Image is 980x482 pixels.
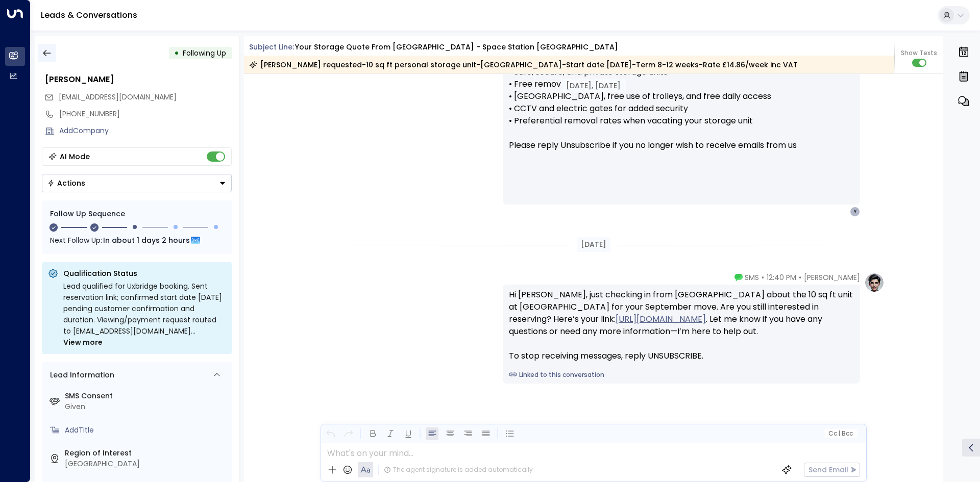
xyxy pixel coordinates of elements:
[65,401,228,412] div: Given
[850,207,860,217] div: Y
[63,281,226,348] div: Lead qualified for Uxbridge booking. Sent reservation link; confirmed start date [DATE] pending c...
[384,465,533,474] div: The agent signature is added automatically
[174,44,179,62] div: •
[65,391,228,401] label: SMS Consent
[324,427,337,440] button: Undo
[616,313,706,325] a: [URL][DOMAIN_NAME]
[762,272,764,283] span: •
[65,425,228,436] div: AddTitle
[509,370,854,379] a: Linked to this conversation
[42,174,232,192] button: Actions
[50,209,224,219] div: Follow Up Sequence
[509,289,854,362] div: Hi [PERSON_NAME], just checking in from [GEOGRAPHIC_DATA] about the 10 sq ft unit at [GEOGRAPHIC_...
[183,48,226,58] span: Following Up
[42,174,232,192] div: Button group with a nested menu
[342,427,355,440] button: Redo
[59,125,232,136] div: AddCompany
[45,73,232,86] div: [PERSON_NAME]
[577,237,610,252] div: [DATE]
[767,272,796,283] span: 12:40 PM
[103,235,190,246] span: In about 1 days 2 hours
[799,272,801,283] span: •
[59,92,177,102] span: [EMAIL_ADDRESS][DOMAIN_NAME]
[249,60,798,70] div: [PERSON_NAME] requested-10 sq ft personal storage unit-[GEOGRAPHIC_DATA]-Start date [DATE]-Term 8...
[295,42,618,53] div: Your storage quote from [GEOGRAPHIC_DATA] - Space Station [GEOGRAPHIC_DATA]
[838,430,840,437] span: |
[864,272,885,293] img: profile-logo.png
[50,235,224,246] div: Next Follow Up:
[65,448,228,459] label: Region of Interest
[59,92,177,103] span: yackzury5@gmail.com
[47,179,85,188] div: Actions
[63,337,103,348] span: View more
[901,48,937,58] span: Show Texts
[804,272,860,283] span: [PERSON_NAME]
[59,109,232,119] div: [PHONE_NUMBER]
[46,370,114,380] div: Lead Information
[63,268,226,278] p: Qualification Status
[745,272,759,283] span: SMS
[41,9,137,21] a: Leads & Conversations
[824,429,856,439] button: Cc|Bcc
[60,151,90,162] div: AI Mode
[249,42,294,52] span: Subject Line:
[65,459,228,469] div: [GEOGRAPHIC_DATA]
[828,430,852,437] span: Cc Bcc
[561,79,626,92] div: [DATE], [DATE]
